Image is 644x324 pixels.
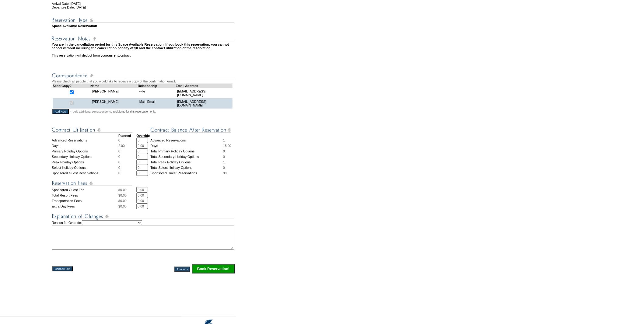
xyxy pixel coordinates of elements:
[192,264,235,273] input: Click this button to finalize your reservation.
[52,154,118,159] td: Secondary Holiday Options
[120,193,127,197] span: 0.00
[176,98,233,109] td: [EMAIL_ADDRESS][DOMAIN_NAME]
[52,24,235,28] td: Space Available Reservation
[90,84,138,88] td: Name
[150,170,223,176] td: Sponsored Guest Reservations
[223,160,225,164] span: 1
[150,126,231,134] img: Contract Balance After Reservation
[90,98,138,109] td: [PERSON_NAME]
[53,84,91,88] td: Send Copy?
[52,148,118,154] td: Primary Holiday Options
[52,126,132,134] img: Contract Utilization
[52,159,118,165] td: Peak Holiday Options
[118,166,120,169] span: 0
[52,204,118,209] td: Extra Day Fees
[150,148,223,154] td: Total Primary Holiday Options
[52,165,118,170] td: Select Holiday Options
[223,149,225,153] span: 0
[223,144,231,148] span: 15.00
[118,171,120,175] span: 0
[52,179,132,187] img: Reservation Fees
[223,166,225,169] span: 0
[118,193,136,198] td: $
[150,138,223,143] td: Advanced Reservations
[52,35,234,43] img: Reservation Notes
[52,79,176,83] span: Please check all people that you would like to receive a copy of the confirmation email.
[118,144,125,148] span: 2.00
[118,134,131,138] strong: Planned
[223,155,225,159] span: 0
[52,109,69,114] input: Add New
[176,88,233,98] td: [EMAIL_ADDRESS][DOMAIN_NAME]
[90,88,138,98] td: [PERSON_NAME]
[52,213,234,220] img: Explanation of Changes
[52,138,118,143] td: Advanced Reservations
[136,134,150,138] strong: Override
[150,165,223,170] td: Total Select Holiday Options
[52,43,235,50] td: You are in the cancellation period for this Space Available Reservation. If you book this reserva...
[118,187,136,193] td: $
[52,170,118,176] td: Sponsored Guest Reservations
[118,204,136,209] td: $
[138,88,176,98] td: wife
[223,171,227,175] span: 98
[118,160,120,164] span: 0
[52,198,118,204] td: Transportation Fees
[52,143,118,148] td: Days
[107,54,119,57] b: current
[118,155,120,159] span: 0
[118,198,136,204] td: $
[52,193,118,198] td: Total Resort Fees
[120,204,127,208] span: 0.00
[52,187,118,193] td: Sponsored Guest Fee
[150,159,223,165] td: Total Peak Holiday Options
[52,5,235,9] td: Departure Date: [DATE]
[70,110,156,113] span: <--Add additional correspondence recipients for this reservation only.
[120,199,127,203] span: 0.00
[138,98,176,109] td: Main Email
[138,84,176,88] td: Relationship
[118,138,120,142] span: 0
[174,267,190,272] input: Previous
[52,16,234,24] img: Reservation Type
[52,267,73,271] input: Cancel Hold
[118,149,120,153] span: 0
[150,154,223,159] td: Total Secondary Holiday Options
[223,138,225,142] span: 1
[150,143,223,148] td: Days
[52,54,235,57] td: This reservation will deduct from your contract.
[176,84,233,88] td: Email Address
[52,220,235,250] td: Reason for Override:
[120,188,127,192] span: 0.00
